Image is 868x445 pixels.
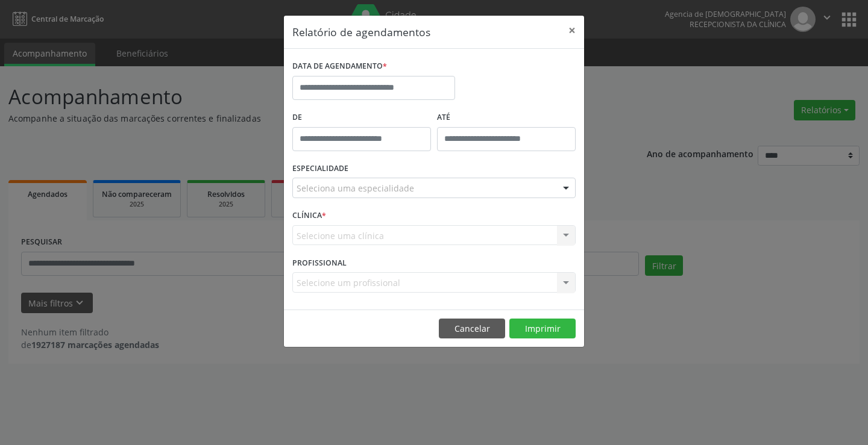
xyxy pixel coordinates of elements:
[292,57,387,76] label: DATA DE AGENDAMENTO
[292,254,347,272] label: PROFISSIONAL
[509,319,576,339] button: Imprimir
[292,108,431,127] label: De
[297,182,414,194] span: Seleciona uma especialidade
[292,207,326,225] label: CLÍNICA
[560,16,584,45] button: Close
[439,319,505,339] button: Cancelar
[292,160,348,178] label: ESPECIALIDADE
[292,24,430,40] h5: Relatório de agendamentos
[437,108,576,127] label: ATÉ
